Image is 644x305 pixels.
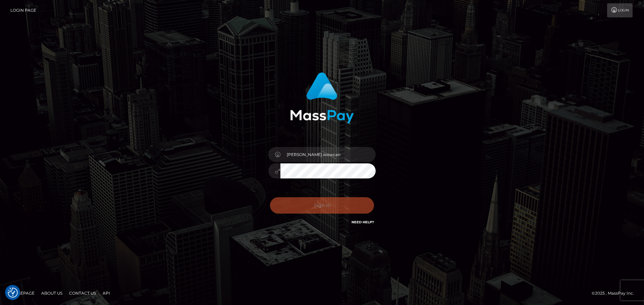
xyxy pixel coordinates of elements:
a: Contact Us [66,288,99,298]
img: Revisit consent button [8,288,18,298]
a: API [100,288,113,298]
div: © 2025 , MassPay Inc. [592,290,639,297]
a: About Us [39,288,65,298]
a: Login [607,3,633,17]
input: Username... [280,147,376,162]
a: Need Help? [352,220,374,224]
button: Consent Preferences [8,288,18,298]
a: Homepage [7,288,37,298]
img: MassPay Login [290,72,354,124]
a: Login Page [10,3,36,17]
